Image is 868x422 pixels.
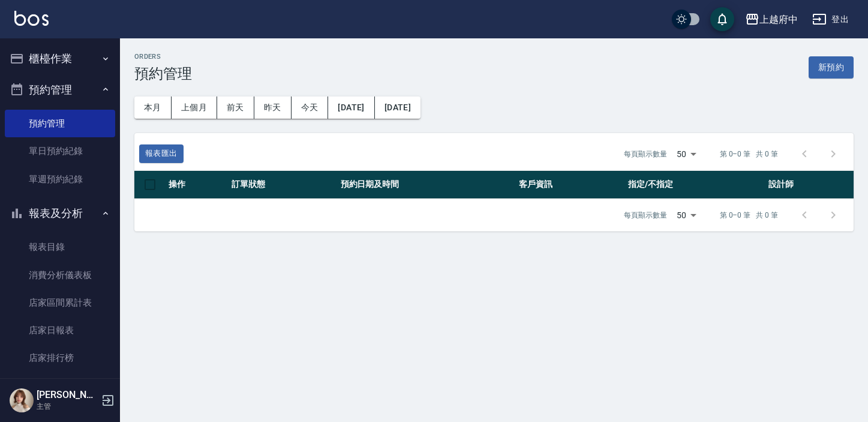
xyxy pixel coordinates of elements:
[217,97,254,119] button: 前天
[809,61,854,73] a: 新預約
[375,97,421,119] button: [DATE]
[229,171,338,199] th: 訂單狀態
[14,11,49,26] img: Logo
[740,7,803,32] button: 上越府中
[5,74,115,106] button: 預約管理
[710,7,734,31] button: save
[672,138,701,170] div: 50
[624,149,667,159] p: 每頁顯示數量
[5,43,115,74] button: 櫃檯作業
[765,171,851,199] th: 設計師
[5,344,115,372] a: 店家排行榜
[5,289,115,316] a: 店家區間累計表
[516,171,625,199] th: 客戶資訊
[672,199,701,231] div: 50
[5,110,115,137] a: 預約管理
[809,56,854,79] button: 新預約
[166,171,229,199] th: 操作
[254,97,292,119] button: 昨天
[338,171,516,199] th: 預約日期及時間
[134,97,172,119] button: 本月
[172,97,217,119] button: 上個月
[134,65,192,82] h3: 預約管理
[139,144,184,163] button: 報表匯出
[759,12,798,27] div: 上越府中
[10,388,34,412] img: Person
[5,261,115,289] a: 消費分析儀表板
[625,171,765,199] th: 指定/不指定
[5,372,115,400] a: 互助日報表
[720,149,778,159] p: 第 0–0 筆 共 0 筆
[5,137,115,165] a: 單日預約紀錄
[624,210,667,221] p: 每頁顯示數量
[807,8,854,31] button: 登出
[37,389,98,401] h5: [PERSON_NAME]
[37,401,98,412] p: 主管
[328,97,374,119] button: [DATE]
[720,210,778,221] p: 第 0–0 筆 共 0 筆
[5,316,115,344] a: 店家日報表
[292,97,329,119] button: 今天
[5,165,115,193] a: 單週預約紀錄
[134,53,192,61] h2: Orders
[5,198,115,229] button: 報表及分析
[5,233,115,261] a: 報表目錄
